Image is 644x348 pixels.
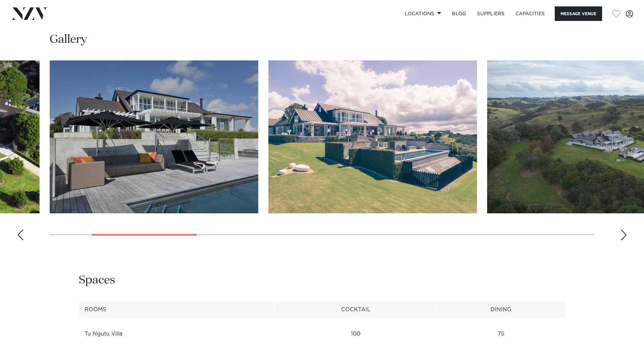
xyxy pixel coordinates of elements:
[79,273,115,288] h2: Spaces
[50,32,87,47] h2: Gallery
[399,6,447,21] a: Locations
[50,60,258,213] swiper-slide: 2 / 13
[79,301,275,318] th: Rooms
[510,6,550,21] a: Capacities
[447,6,472,21] a: BLOG
[11,7,48,20] img: nzv-logo.png
[275,326,437,342] td: 100
[472,6,510,21] a: SUPPLIERS
[275,301,437,318] th: Cocktail
[555,6,602,21] button: Message Venue
[268,60,477,213] swiper-slide: 3 / 13
[437,326,565,342] td: 75
[437,301,565,318] th: Dining
[79,326,275,342] td: Tu Ngutu Villa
